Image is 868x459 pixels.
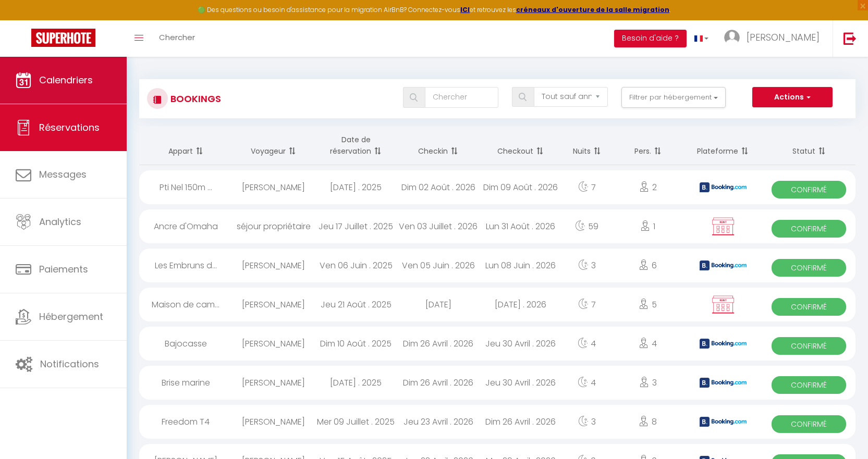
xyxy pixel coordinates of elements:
span: Paiements [39,263,88,276]
span: Chercher [159,32,195,43]
a: Chercher [151,20,203,57]
button: Ouvrir le widget de chat LiveChat [8,4,40,35]
span: Notifications [40,357,99,370]
span: Hébergement [39,310,103,323]
th: Sort by booking date [315,126,397,165]
span: Réservations [39,121,100,134]
th: Sort by checkout [480,126,562,165]
img: ... [724,30,740,45]
h3: Bookings [168,87,221,110]
button: Actions [752,87,833,108]
a: ... [PERSON_NAME] [716,20,833,57]
a: ICI [460,5,470,14]
span: [PERSON_NAME] [747,31,820,44]
th: Sort by status [762,126,855,165]
span: Calendriers [39,73,93,86]
span: Analytics [39,215,81,228]
img: logout [843,32,857,45]
iframe: Chat [824,412,860,451]
span: Messages [39,168,87,181]
th: Sort by rentals [139,126,233,165]
input: Chercher [425,87,498,108]
button: Filtrer par hébergement [621,87,726,108]
a: créneaux d'ouverture de la salle migration [516,5,669,14]
th: Sort by nights [562,126,612,165]
th: Sort by guest [233,126,315,165]
img: Super Booking [31,29,95,47]
button: Besoin d'aide ? [614,30,687,47]
th: Sort by checkin [397,126,480,165]
th: Sort by channel [683,126,762,165]
th: Sort by people [612,126,683,165]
